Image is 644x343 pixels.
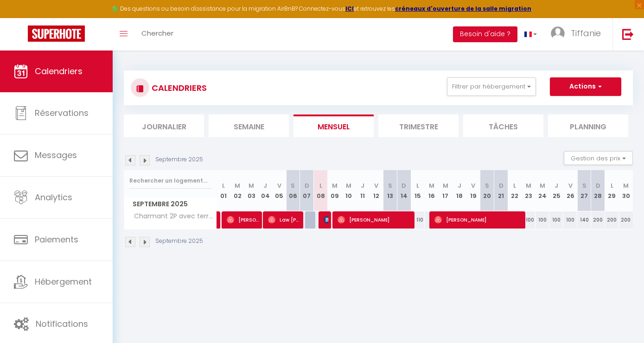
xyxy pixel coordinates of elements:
[499,181,504,190] abbr: D
[429,181,434,190] abbr: M
[480,170,494,211] th: 20
[605,170,619,211] th: 29
[263,181,267,190] abbr: J
[124,114,204,137] li: Journalier
[35,276,92,287] span: Hébergement
[458,181,461,190] abbr: J
[549,170,563,211] th: 25
[571,27,601,39] span: Tiffanie
[563,170,577,211] th: 26
[485,181,489,190] abbr: S
[217,170,231,211] th: 01
[28,25,85,42] img: Super Booking
[425,170,439,211] th: 16
[141,28,173,38] span: Chercher
[291,181,295,190] abbr: S
[338,211,412,229] span: [PERSON_NAME]
[222,181,225,190] abbr: L
[397,170,411,211] th: 14
[582,181,587,190] abbr: S
[453,26,517,42] button: Besoin d'aide ?
[513,181,516,190] abbr: L
[549,211,563,229] div: 100
[126,211,218,222] span: Charmant 2P avec terrasse
[300,170,314,211] th: 07
[526,181,531,190] abbr: M
[494,170,508,211] th: 21
[416,181,419,190] abbr: L
[596,181,600,190] abbr: D
[268,211,300,229] span: Law [PERSON_NAME]
[605,211,619,229] div: 200
[540,181,545,190] abbr: M
[346,181,351,190] abbr: M
[544,18,612,51] a: ... Tiffanie
[591,211,605,229] div: 200
[314,170,328,211] th: 08
[463,114,543,137] li: Tâches
[36,318,88,330] span: Notifications
[522,211,536,229] div: 100
[551,26,565,40] img: ...
[324,211,328,229] span: [PERSON_NAME]
[155,237,203,246] p: Septembre 2025
[577,170,591,211] th: 27
[286,170,300,211] th: 06
[591,170,605,211] th: 28
[35,65,83,77] span: Calendriers
[272,170,286,211] th: 05
[35,149,77,161] span: Messages
[356,170,370,211] th: 11
[227,211,259,229] span: [PERSON_NAME]
[378,114,459,137] li: Trimestre
[134,18,180,51] a: Chercher
[155,155,203,164] p: Septembre 2025
[395,5,531,13] a: créneaux d'ouverture de la salle migration
[623,181,629,190] abbr: M
[305,181,309,190] abbr: D
[129,172,211,189] input: Rechercher un logement...
[563,211,577,229] div: 100
[536,170,549,211] th: 24
[35,107,89,119] span: Réservations
[564,151,633,165] button: Gestion des prix
[568,181,573,190] abbr: V
[611,181,613,190] abbr: L
[466,170,480,211] th: 19
[277,181,281,190] abbr: V
[244,170,258,211] th: 03
[536,211,549,229] div: 100
[434,211,523,229] span: [PERSON_NAME]
[361,181,364,190] abbr: J
[209,114,289,137] li: Semaine
[577,211,591,229] div: 140
[522,170,536,211] th: 23
[345,5,354,13] a: ICI
[293,114,374,137] li: Mensuel
[550,77,621,96] button: Actions
[447,77,536,96] button: Filtrer par hébergement
[411,170,425,211] th: 15
[328,170,342,211] th: 09
[388,181,392,190] abbr: S
[319,181,322,190] abbr: L
[411,211,425,229] div: 110
[402,181,406,190] abbr: D
[471,181,475,190] abbr: V
[35,191,72,203] span: Analytics
[230,170,244,211] th: 02
[555,181,558,190] abbr: J
[383,170,397,211] th: 13
[342,170,356,211] th: 10
[453,170,466,211] th: 18
[374,181,378,190] abbr: V
[548,114,628,137] li: Planning
[369,170,383,211] th: 12
[332,181,338,190] abbr: M
[508,170,522,211] th: 22
[439,170,453,211] th: 17
[443,181,448,190] abbr: M
[235,181,240,190] abbr: M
